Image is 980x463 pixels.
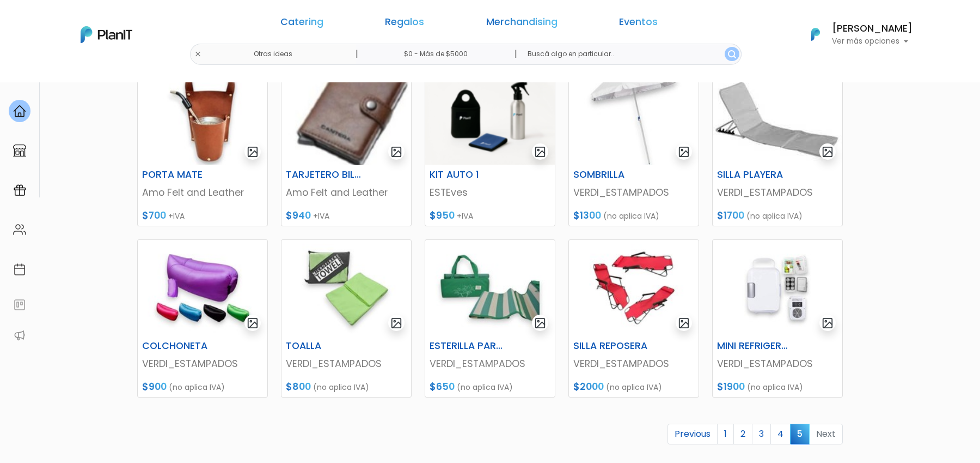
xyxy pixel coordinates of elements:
span: 5 [790,424,810,444]
img: thumb_2000___2000-Photoroom__4_.jpg [138,240,267,336]
img: user_d58e13f531133c46cb30575f4d864daf.jpeg [99,55,120,76]
p: Amo Felt and Leather [142,185,263,200]
img: gallery-light [247,317,259,329]
p: VERDI_ESTAMPADOS [142,357,263,371]
span: (no aplica IVA) [606,382,662,393]
h6: TOALLA [279,340,369,352]
span: (no aplica IVA) [746,211,803,221]
p: Ver más opciones [832,38,912,45]
a: Eventos [619,17,658,31]
span: $940 [286,209,311,222]
img: gallery-light [534,146,547,158]
img: home-e721727adea9d79c4d83392d1f703f7f8bce08238fde08b1acbfd93340b81755.svg [13,105,26,118]
a: Previous [667,424,718,444]
p: Ya probaste PlanitGO? Vas a poder automatizarlas acciones de todo el año. Escribinos para saber más! [38,100,182,136]
img: gallery-light [390,317,403,329]
img: partners-52edf745621dab592f3b2c58e3bca9d71375a7ef29c3b500c9f145b62cc070d4.svg [13,329,26,342]
a: gallery-light SILLA REPOSERA VERDI_ESTAMPADOS $2000 (no aplica IVA) [568,239,699,398]
p: | [356,47,358,61]
a: 4 [770,424,791,444]
a: 3 [752,424,771,444]
a: gallery-light MINI REFRIGERADOR VERDI_ESTAMPADOS $1900 (no aplica IVA) [712,239,843,398]
img: close-6986928ebcb1d6c9903e3b54e860dbc4d054630f23adef3a32610726dff6a82b.svg [194,51,201,58]
h6: ESTERILLA PARA PLAYA [423,340,512,352]
a: gallery-light PORTA MATE Amo Felt and Leather $700 +IVA [137,68,268,226]
p: VERDI_ESTAMPADOS [573,357,694,371]
span: (no aplica IVA) [603,211,659,221]
img: thumb_2000___2000-Photoroom__9_.jpg [713,240,842,336]
img: feedback-78b5a0c8f98aac82b08bfc38622c3050aee476f2c9584af64705fc4e61158814.svg [13,298,26,311]
h6: [PERSON_NAME] [832,24,912,34]
span: $1300 [573,209,601,222]
a: 2 [733,424,752,444]
img: thumb_WhatsApp_Image_2025-07-03_at_10.09.47.jpeg [281,69,411,165]
img: thumb_Captura_de_pantalla_2025-08-04_094915.png [425,69,555,165]
img: calendar-87d922413cdce8b2cf7b7f5f62616a5cf9e4887200fb71536465627b3292af00.svg [13,263,26,276]
a: gallery-light KIT AUTO 1 ESTEves $950 +IVA [425,68,555,226]
span: $700 [142,209,166,222]
p: ESTEves [430,185,550,200]
img: gallery-light [678,146,690,158]
img: thumb_2000___2000-Photoroom__11_.jpg [569,240,699,336]
span: $2000 [573,380,604,393]
a: Merchandising [486,17,558,31]
p: VERDI_ESTAMPADOS [286,357,407,371]
img: thumb_2000___2000-Photoroom__5_.jpg [281,240,411,336]
img: gallery-light [678,317,690,329]
span: +IVA [457,211,473,221]
div: J [28,65,192,87]
span: +IVA [313,211,329,221]
span: (no aplica IVA) [457,382,513,393]
img: user_04fe99587a33b9844688ac17b531be2b.png [88,65,109,87]
span: $800 [286,380,311,393]
span: $950 [430,209,455,222]
span: $1900 [717,380,745,393]
img: thumb_2000___2000-Photoroom_-_2025-06-04T152229.378.jpg [138,69,267,165]
span: ¡Escríbenos! [57,166,166,177]
a: Catering [280,17,323,31]
h6: TARJETERO BILLETERA [279,169,369,181]
span: (no aplica IVA) [747,382,803,393]
img: gallery-light [822,317,834,329]
a: gallery-light ESTERILLA PARA PLAYA VERDI_ESTAMPADOS $650 (no aplica IVA) [425,239,555,398]
img: gallery-light [247,146,259,158]
img: people-662611757002400ad9ed0e3c099ab2801c6687ba6c219adb57efc949bc21e19d.svg [13,223,26,236]
a: gallery-light SILLA PLAYERA VERDI_ESTAMPADOS $1700 (no aplica IVA) [712,68,843,226]
span: J [109,65,131,87]
p: | [514,47,517,61]
img: thumb_WhatsApp_Image_2025-08-18_at_10.14.31.jpeg [713,69,842,165]
img: gallery-light [822,146,834,158]
img: thumb_2000___2000-Photoroom__2_.jpg [569,69,699,165]
span: (no aplica IVA) [313,382,369,393]
img: campaigns-02234683943229c281be62815700db0a1741e53638e28bf9629b52c665b00959.svg [13,184,26,197]
a: gallery-light TARJETERO BILLETERA Amo Felt and Leather $940 +IVA [281,68,412,226]
strong: PLAN IT [38,88,70,98]
img: PlanIt Logo [804,22,828,46]
a: 1 [717,424,734,444]
a: Regalos [385,17,424,31]
img: gallery-light [390,146,403,158]
h6: COLCHONETA [136,340,225,352]
img: marketplace-4ceaa7011d94191e9ded77b95e3339b90024bf715f7c57f8cf31f2d8c509eaba.svg [13,144,26,157]
p: VERDI_ESTAMPADOS [430,357,550,371]
h6: SILLA REPOSERA [567,340,656,352]
img: search_button-432b6d5273f82d61273b3651a40e1bd1b912527efae98b1b7a1b2c0702e16a8d.svg [728,50,736,58]
i: send [185,164,207,177]
h6: SOMBRILLA [567,169,656,181]
div: PLAN IT Ya probaste PlanitGO? Vas a poder automatizarlas acciones de todo el año. Escribinos para... [28,76,192,145]
i: insert_emoticon [166,164,185,177]
h6: SILLA PLAYERA [710,169,800,181]
p: VERDI_ESTAMPADOS [573,185,694,200]
span: +IVA [168,211,185,221]
span: $650 [430,380,455,393]
h6: MINI REFRIGERADOR [710,340,800,352]
h6: PORTA MATE [136,169,225,181]
p: Amo Felt and Leather [286,185,407,200]
h6: KIT AUTO 1 [423,169,512,181]
img: thumb_2000___2000-Photoroom__6_.jpg [425,240,555,336]
button: PlanIt Logo [PERSON_NAME] Ver más opciones [797,20,912,49]
img: gallery-light [534,317,547,329]
img: PlanIt Logo [81,26,132,43]
input: Buscá algo en particular.. [519,44,742,65]
a: gallery-light COLCHONETA VERDI_ESTAMPADOS $900 (no aplica IVA) [137,239,268,398]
